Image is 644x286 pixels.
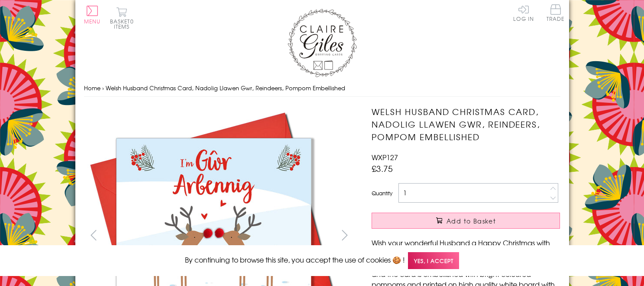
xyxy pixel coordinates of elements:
span: Add to Basket [447,217,496,225]
a: Log In [513,4,534,21]
span: 0 items [114,17,134,30]
span: Menu [84,17,101,25]
button: prev [84,225,104,245]
span: Yes, I accept [408,252,459,269]
button: Basket0 items [110,7,134,29]
span: Welsh Husband Christmas Card, Nadolig Llawen Gwr, Reindeers, Pompom Embellished [106,84,345,92]
button: next [335,225,354,245]
span: Trade [547,4,565,21]
nav: breadcrumbs [84,79,560,97]
h1: Welsh Husband Christmas Card, Nadolig Llawen Gwr, Reindeers, Pompom Embellished [372,105,560,143]
button: Add to Basket [372,213,560,229]
button: Menu [84,6,101,24]
span: £3.75 [372,162,393,174]
label: Quantity [372,189,392,197]
img: Claire Giles Greetings Cards [288,9,357,77]
span: WXP127 [372,152,398,162]
span: › [102,84,104,92]
a: Trade [547,4,565,23]
a: Home [84,84,100,92]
